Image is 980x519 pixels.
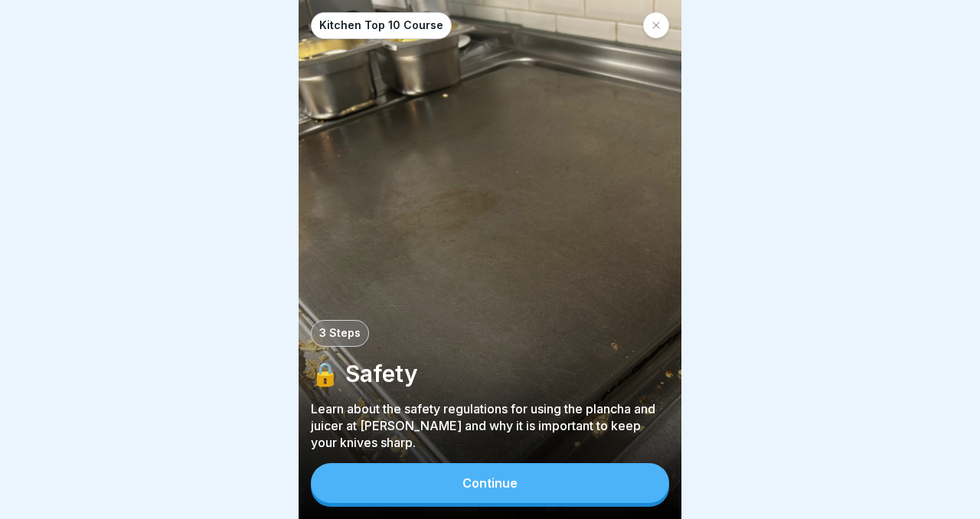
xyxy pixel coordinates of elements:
p: 3 Steps [319,327,361,340]
p: Kitchen Top 10 Course [319,19,443,32]
p: 🔒 Safety [311,359,669,388]
button: Continue [311,463,669,503]
div: Continue [462,476,518,490]
p: Learn about the safety regulations for using the plancha and juicer at [PERSON_NAME] and why it i... [311,400,669,451]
